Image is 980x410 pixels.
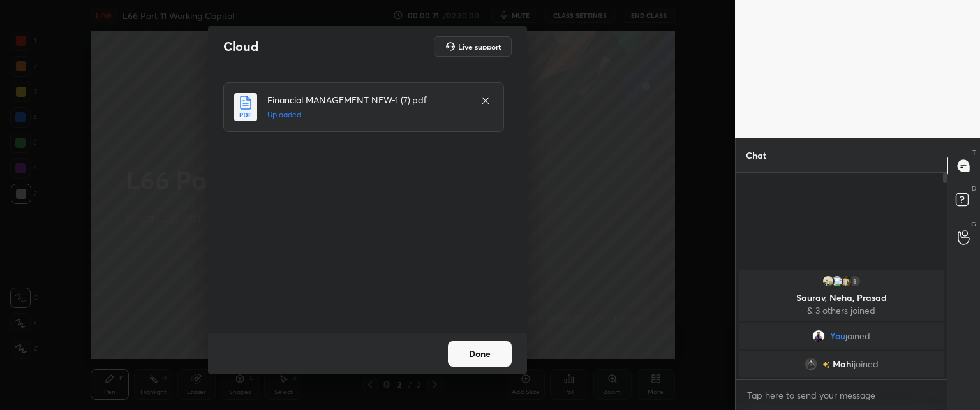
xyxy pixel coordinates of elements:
[972,148,976,157] p: T
[845,331,870,341] span: joined
[830,331,845,341] span: You
[805,358,817,370] img: ec0c42c84f0746729a669fe6c5f10ba5.jpg
[849,275,861,288] div: 3
[736,138,776,172] p: Chat
[746,305,936,316] p: & 3 others joined
[833,359,854,369] span: Mahi
[971,219,976,229] p: G
[972,184,976,193] p: D
[840,275,852,288] img: 057d39644fc24ec5a0e7dadb9b8cee73.None
[458,43,501,50] h5: Live support
[854,359,879,369] span: joined
[812,330,825,342] img: 78d879e9ade943c4a63fa74a256d960a.jpg
[448,341,512,367] button: Done
[267,93,468,106] h4: Financial MANAGEMENT NEW-1 (7).pdf
[746,293,936,303] p: Saurav, Neha, Prasad
[822,362,830,369] img: no-rating-badge.077c3623.svg
[223,38,258,55] h2: Cloud
[267,109,468,121] h5: Uploaded
[736,267,947,379] div: grid
[822,275,835,288] img: 169c77b010ca4b2cbc3f9a3b6691949e.jpg
[831,275,843,288] img: 3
